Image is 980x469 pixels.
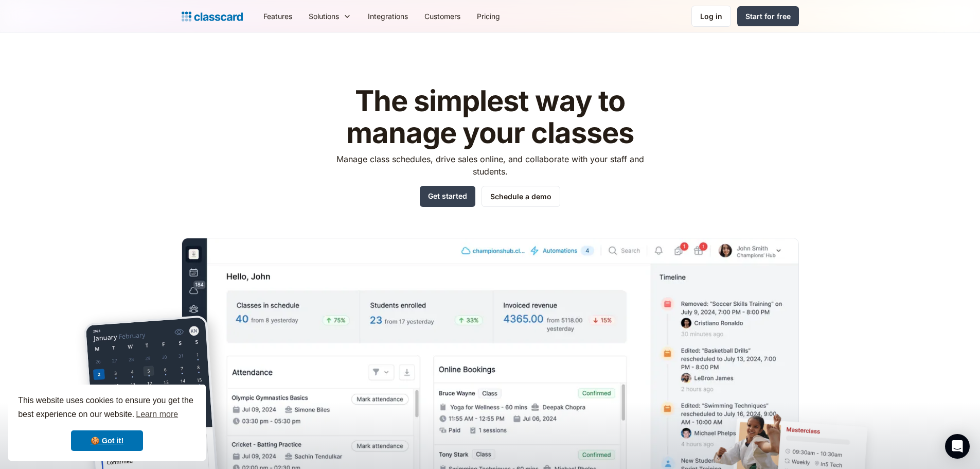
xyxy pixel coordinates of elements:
a: Features [255,5,300,28]
div: cookieconsent [8,385,206,461]
a: Schedule a demo [482,186,560,207]
a: Start for free [737,6,799,26]
a: Pricing [469,5,508,28]
div: Start for free [745,11,791,22]
a: learn more about cookies [134,407,180,422]
div: Open Intercom Messenger [945,434,970,459]
a: Customers [416,5,469,28]
h1: The simplest way to manage your classes [327,85,653,149]
div: Solutions [309,11,339,22]
span: This website uses cookies to ensure you get the best experience on our website. [18,394,196,422]
a: dismiss cookie message [71,430,143,451]
a: Integrations [360,5,416,28]
div: Log in [700,11,722,22]
p: Manage class schedules, drive sales online, and collaborate with your staff and students. [327,153,653,178]
a: Get started [420,186,475,207]
a: home [182,9,243,24]
a: Log in [691,6,731,27]
div: Solutions [300,5,360,28]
